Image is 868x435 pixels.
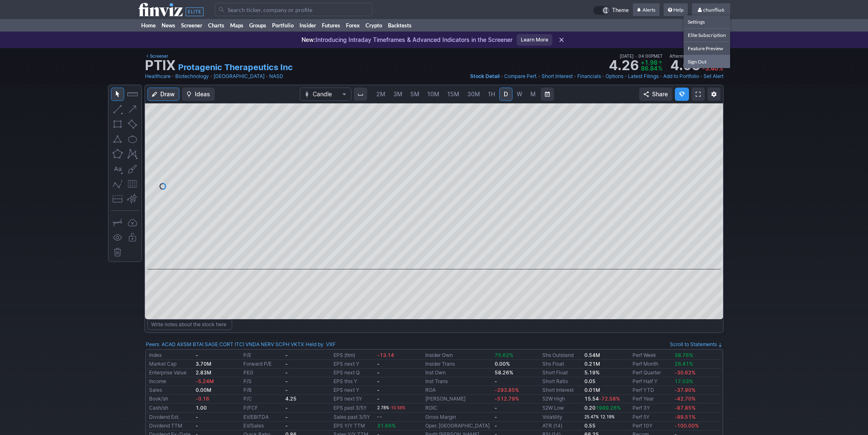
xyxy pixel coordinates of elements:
[538,72,541,81] span: •
[684,28,730,42] a: Elite Subscription
[424,403,493,413] td: ROIC
[210,72,213,81] span: •
[612,6,629,15] span: Theme
[684,15,730,28] a: Settings
[242,377,284,386] td: P/S
[326,340,336,349] a: VXF
[147,413,194,422] td: Dividend Est.
[584,361,600,367] b: 0.21M
[126,162,139,176] button: Brush
[285,352,288,358] b: -
[424,395,493,403] td: [PERSON_NAME]
[447,90,459,98] span: 15M
[700,72,703,81] span: •
[527,88,540,101] a: M
[377,361,380,367] b: -
[332,386,375,395] td: EPS next Y
[631,403,673,413] td: Perf 3Y
[584,369,600,376] a: 5.19%
[584,415,615,419] small: 25.47% 12.19%
[427,90,439,98] span: 10M
[306,341,324,347] a: Held by
[541,395,583,403] td: 52W High
[684,42,730,55] a: Feature Preview
[584,423,596,429] b: 0.55
[242,351,284,360] td: P/E
[674,361,693,367] span: 26.41%
[182,88,215,101] button: Ideas
[541,422,583,430] td: ATR (14)
[196,423,198,429] b: -
[332,403,375,413] td: EPS past 3/5Y
[242,395,284,403] td: P/C
[235,340,244,349] a: ITCI
[302,36,512,44] p: Introducing Intraday Timeframes & Advanced Indicators in the Screener
[424,422,493,430] td: Oper. [GEOGRAPHIC_DATA]
[620,52,663,60] span: [DATE] 04:00PM ET
[111,117,124,131] button: Rectangle
[195,90,210,98] span: Ideas
[424,88,443,101] a: 10M
[584,387,600,393] b: 0.01M
[111,231,124,244] button: Hide drawings
[584,378,596,384] a: 0.05
[147,351,194,360] td: Index
[126,177,139,191] button: Fibonacci retracements
[631,386,673,395] td: Perf YTD
[332,422,375,430] td: EPS Y/Y TTM
[702,65,718,72] span: -5.40
[285,396,297,402] b: 4.25
[674,378,693,384] span: 17.03%
[599,396,620,402] span: -72.58%
[126,117,139,131] button: Rotated rectangle
[205,340,218,349] a: SAGE
[332,351,375,360] td: EPS (ttm)
[111,246,124,259] button: Remove all drawings
[196,396,209,402] span: -0.16
[145,72,171,81] a: Healthcare
[332,377,375,386] td: EPS this Y
[126,88,139,101] button: Measure
[242,413,284,422] td: EV/EBITDA
[424,413,493,422] td: Gross Margin
[377,406,405,410] small: 2.78%
[196,405,207,411] b: 1.00
[377,387,380,393] b: -
[126,132,139,146] button: Ellipse
[674,369,696,376] span: -30.62%
[574,72,576,81] span: •
[147,369,194,377] td: Enterprise Value
[196,361,211,367] b: 3.70M
[111,192,124,205] button: Position
[530,90,536,98] span: M
[470,72,500,81] a: Stock Detail
[285,423,288,429] b: -
[332,395,375,403] td: EPS next 5Y
[641,59,657,66] span: +1.98
[596,405,621,411] span: 1989.26%
[633,3,660,17] a: Alerts
[219,340,233,349] a: CORT
[674,352,693,358] span: 38.76%
[674,414,696,420] span: -99.51%
[424,360,493,369] td: Insider Trans
[285,378,288,384] b: -
[285,369,288,376] b: -
[111,132,124,146] button: Triangle
[584,352,600,358] b: 0.54M
[593,6,629,15] a: Theme
[542,378,568,384] a: Short Ratio
[467,90,480,98] span: 30M
[145,52,168,60] a: Screener
[111,103,124,116] button: Line
[631,351,673,360] td: Perf Week
[332,413,375,422] td: Sales past 3/5Y
[692,3,730,17] a: chunfliu6
[215,3,373,16] input: Search
[285,405,288,411] b: -
[541,360,583,369] td: Shs Float
[674,396,696,402] span: -42.70%
[542,369,568,376] a: Short Float
[177,340,191,349] a: AXSM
